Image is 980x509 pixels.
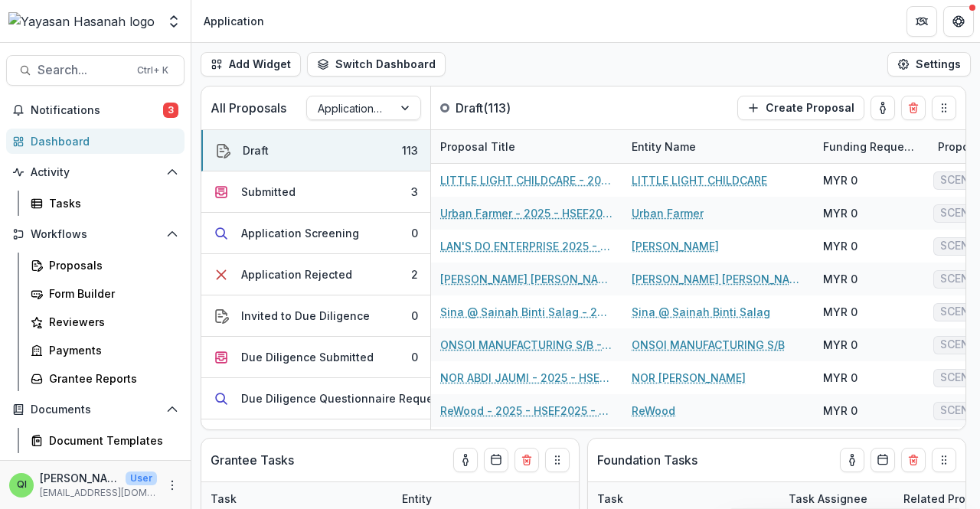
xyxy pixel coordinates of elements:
[6,129,185,154] a: Dashboard
[31,133,172,149] div: Dashboard
[49,342,172,358] div: Payments
[484,448,508,472] button: Calendar
[241,308,370,324] div: Invited to Due Diligence
[38,63,128,77] span: Search...
[241,266,352,282] div: Application Rejected
[632,403,675,419] a: ReWood
[932,96,956,120] button: Drag
[241,390,457,406] div: Due Diligence Questionnaire Requested
[431,130,622,163] div: Proposal Title
[411,225,418,241] div: 0
[126,471,157,485] p: User
[6,459,185,484] button: Open Contacts
[24,338,185,363] a: Payments
[440,337,613,353] a: ONSOI MANUFACTURING S/B - 2025 - HSEF2025 - SCENIC
[241,184,296,200] div: Submitted
[823,337,857,353] div: MYR 0
[440,205,613,221] a: Urban Farmer - 2025 - HSEF2025 - SCENIC
[814,130,929,163] div: Funding Requested
[201,254,430,295] button: Application Rejected2
[871,96,895,120] button: toggle-assigned-to-me
[632,370,746,386] a: NOR [PERSON_NAME]
[901,96,926,120] button: Delete card
[940,207,980,220] span: SCENIC
[201,378,430,419] button: Due Diligence Questionnaire Requested0
[514,448,539,472] button: Delete card
[31,403,160,416] span: Documents
[823,403,857,419] div: MYR 0
[632,172,767,188] a: LITTLE LIGHT CHILDCARE
[17,480,27,490] div: Qistina Izahan
[31,104,163,117] span: Notifications
[49,195,172,211] div: Tasks
[597,451,697,469] p: Foundation Tasks
[40,486,157,500] p: [EMAIL_ADDRESS][DOMAIN_NAME]
[823,238,857,254] div: MYR 0
[632,304,770,320] a: Sina @ Sainah Binti Salag
[49,370,172,387] div: Grantee Reports
[6,55,185,86] button: Search...
[6,222,185,246] button: Open Workflows
[6,160,185,184] button: Open Activity
[622,130,814,163] div: Entity Name
[402,142,418,158] div: 113
[24,366,185,391] a: Grantee Reports
[204,13,264,29] div: Application
[241,225,359,241] div: Application Screening
[24,191,185,216] a: Tasks
[40,470,119,486] p: [PERSON_NAME]
[201,295,430,337] button: Invited to Due Diligence0
[24,309,185,334] a: Reviewers
[823,271,857,287] div: MYR 0
[49,257,172,273] div: Proposals
[307,52,446,77] button: Switch Dashboard
[411,266,418,282] div: 2
[201,52,301,77] button: Add Widget
[163,103,178,118] span: 3
[940,240,980,253] span: SCENIC
[940,174,980,187] span: SCENIC
[940,272,980,285] span: SCENIC
[823,205,857,221] div: MYR 0
[823,172,857,188] div: MYR 0
[440,271,613,287] a: [PERSON_NAME] [PERSON_NAME] - 2025 - HSEF2025 - SCENIC
[211,451,294,469] p: Grantee Tasks
[49,314,172,330] div: Reviewers
[456,99,570,117] p: Draft ( 113 )
[545,448,570,472] button: Drag
[431,139,524,155] div: Proposal Title
[901,448,926,472] button: Delete card
[198,10,270,32] nav: breadcrumb
[163,476,181,494] button: More
[24,253,185,278] a: Proposals
[201,171,430,213] button: Submitted3
[411,308,418,324] div: 0
[440,370,613,386] a: NOR ABDI JAUMI - 2025 - HSEF2025 - SCENIC
[814,139,929,155] div: Funding Requested
[241,349,374,365] div: Due Diligence Submitted
[201,130,430,171] button: Draft113
[940,305,980,318] span: SCENIC
[940,338,980,351] span: SCENIC
[440,403,613,419] a: ReWood - 2025 - HSEF2025 - SCENIC
[243,142,269,158] div: Draft
[632,238,719,254] a: [PERSON_NAME]
[632,205,704,221] a: Urban Farmer
[632,337,785,353] a: ONSOI MANUFACTURING S/B
[737,96,864,120] button: Create Proposal
[943,6,974,37] button: Get Help
[940,404,980,417] span: SCENIC
[622,139,705,155] div: Entity Name
[31,228,160,241] span: Workflows
[24,281,185,306] a: Form Builder
[411,184,418,200] div: 3
[49,285,172,302] div: Form Builder
[134,62,171,79] div: Ctrl + K
[823,304,857,320] div: MYR 0
[411,349,418,365] div: 0
[440,172,613,188] a: LITTLE LIGHT CHILDCARE - 2025 - HSEF2025 - SCENIC
[940,371,980,384] span: SCENIC
[6,98,185,122] button: Notifications3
